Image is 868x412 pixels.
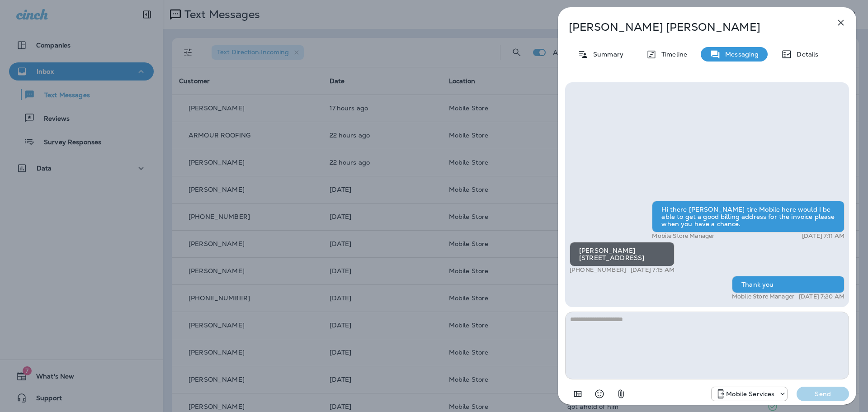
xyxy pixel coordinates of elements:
button: Select an emoji [590,385,609,403]
p: Messaging [721,51,759,58]
p: Mobile Store Manager [732,293,794,300]
p: Mobile Services [726,390,774,398]
div: [PERSON_NAME] [STREET_ADDRESS] [570,242,675,266]
p: Mobile Store Manager [652,232,714,240]
p: [DATE] 7:15 AM [631,266,675,274]
p: [DATE] 7:20 AM [799,293,844,300]
p: Timeline [657,51,687,58]
p: [PERSON_NAME] [PERSON_NAME] [569,21,816,33]
button: Add in a premade template [569,385,587,403]
div: Hi there [PERSON_NAME] tire Mobile here would I be able to get a good billing address for the inv... [652,201,844,232]
p: [PHONE_NUMBER] [570,266,626,274]
p: Details [792,51,818,58]
div: +1 (402) 537-0264 [712,388,787,399]
div: Thank you [732,276,844,293]
p: Summary [589,51,623,58]
p: [DATE] 7:11 AM [802,232,844,240]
